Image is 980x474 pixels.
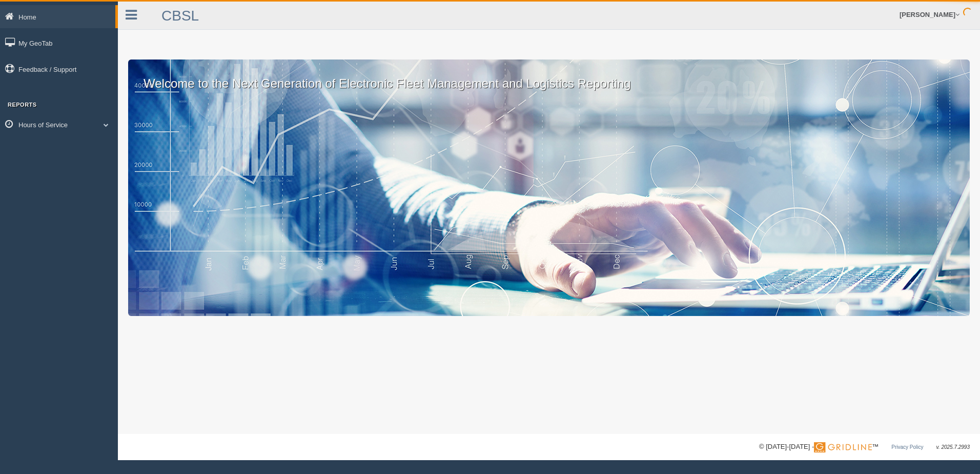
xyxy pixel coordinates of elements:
[814,442,872,452] img: Gridline
[936,444,970,450] span: v. 2025.7.2993
[759,442,970,452] div: © [DATE]-[DATE] - ™
[128,60,970,92] p: Welcome to the Next Generation of Electronic Fleet Management and Logistics Reporting
[891,444,923,450] a: Privacy Policy
[161,8,199,24] a: CBSL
